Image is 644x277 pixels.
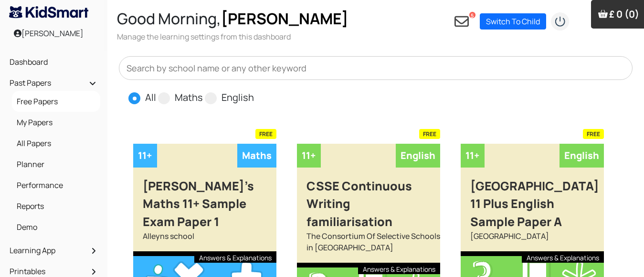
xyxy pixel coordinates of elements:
div: English [560,144,604,168]
div: Maths [237,144,276,168]
span: FREE [255,129,276,138]
a: Learning App [7,242,100,258]
label: Maths [175,90,203,105]
a: My Papers [14,114,98,130]
a: All Papers [14,135,98,151]
div: Alleyns school [133,230,276,251]
h3: Manage the learning settings from this dashboard [117,31,348,42]
div: [PERSON_NAME]'s Maths 11+ Sample Exam Paper 1 [133,168,276,231]
div: The Consortium Of Selective Schools in [GEOGRAPHIC_DATA] [297,230,440,263]
img: KidSmart logo [9,6,88,18]
div: CSSE Continuous Writing familiarisation [297,168,440,231]
h2: Good Morning, [117,10,348,28]
div: Answers & Explanations [358,263,440,274]
a: Dashboard [7,54,100,70]
div: Answers & Explanations [194,251,276,263]
div: 11+ [461,144,485,168]
a: Demo [14,219,98,235]
img: Your items in the shopping basket [598,9,608,19]
div: [GEOGRAPHIC_DATA] [461,230,604,251]
span: [PERSON_NAME] [221,8,348,29]
a: Planner [14,156,98,172]
div: 11+ [133,144,157,168]
div: 11+ [297,144,321,168]
div: [GEOGRAPHIC_DATA] 11 Plus English Sample Paper A [461,168,604,231]
span: 5 [469,11,476,19]
label: English [222,90,254,105]
input: Search by school name or any other keyword [119,56,633,80]
div: Answers & Explanations [522,251,604,263]
label: All [145,90,156,105]
a: Reports [14,198,98,214]
img: logout2.png [550,12,570,31]
a: Performance [14,177,98,193]
a: Free Papers [14,93,98,109]
a: Switch To Child [480,13,546,30]
a: 5 [454,11,469,31]
span: FREE [419,129,440,138]
span: £ 0 (0) [609,8,639,20]
a: Past Papers [7,75,100,91]
div: English [396,144,440,168]
span: FREE [583,129,604,138]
